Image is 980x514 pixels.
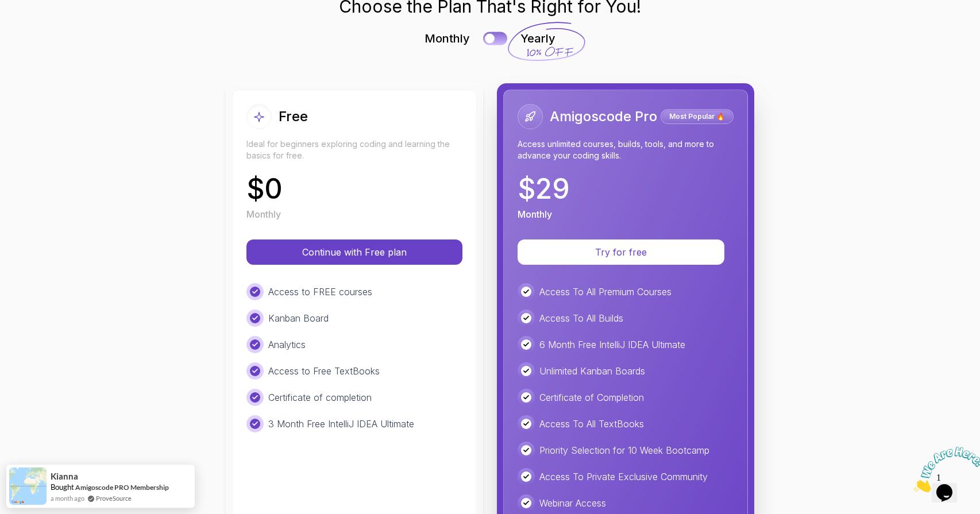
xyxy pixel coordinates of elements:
button: Continue with Free plan [246,239,462,265]
p: Try for free [531,245,711,259]
p: 3 Month Free IntelliJ IDEA Ultimate [268,417,414,431]
p: Access unlimited courses, builds, tools, and more to advance your coding skills. [518,138,734,161]
img: Chat attention grabber [5,5,76,50]
h2: Amigoscode Pro [550,107,657,126]
p: Certificate of completion [268,391,372,404]
p: $ 0 [246,175,283,203]
p: 6 Month Free IntelliJ IDEA Ultimate [539,338,685,351]
p: Analytics [268,338,306,351]
p: Continue with Free plan [260,245,449,259]
span: Kianna [51,472,78,481]
p: Access to FREE courses [268,285,372,299]
button: Try for free [518,239,724,265]
p: Kanban Board [268,311,329,325]
a: Amigoscode PRO Membership [75,483,169,492]
p: Certificate of Completion [539,391,644,404]
p: Access To Private Exclusive Community [539,470,708,484]
p: Access To All Builds [539,311,623,325]
p: Unlimited Kanban Boards [539,364,645,378]
p: Monthly [246,207,281,221]
p: Access To All Premium Courses [539,285,672,299]
p: $ 29 [518,175,570,203]
span: Bought [51,482,74,492]
p: Most Popular 🔥 [662,111,732,122]
p: Webinar Access [539,496,606,510]
p: Priority Selection for 10 Week Bootcamp [539,443,709,457]
iframe: chat widget [909,442,980,497]
a: ProveSource [96,493,132,503]
img: provesource social proof notification image [9,467,47,505]
p: Access to Free TextBooks [268,364,380,378]
p: Monthly [425,30,470,47]
h2: Free [279,107,308,126]
p: Monthly [518,207,552,221]
span: a month ago [51,493,84,503]
span: 1 [5,5,9,14]
p: Ideal for beginners exploring coding and learning the basics for free. [246,138,462,161]
p: Access To All TextBooks [539,417,644,431]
